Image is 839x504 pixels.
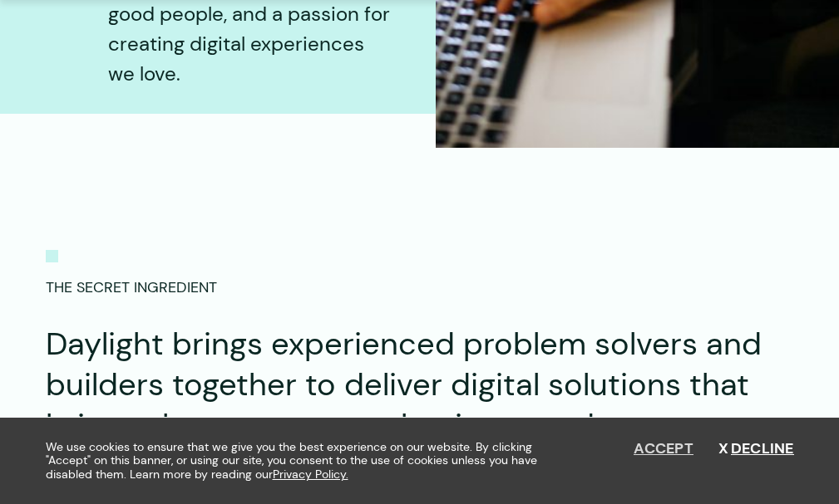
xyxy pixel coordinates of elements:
button: Accept [634,440,693,458]
a: Privacy Policy. [273,467,348,482]
span: We use cookies to ensure that we give you the best experience on our website. By clicking "Accept... [46,440,555,482]
button: Decline [718,440,794,458]
p: The Secret Ingredient [46,250,217,299]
